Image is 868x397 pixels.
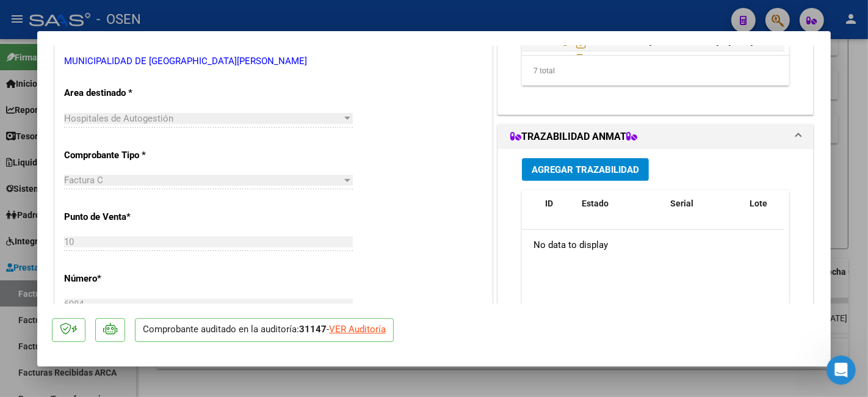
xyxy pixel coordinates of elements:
[64,272,190,286] p: Número
[557,37,600,47] span: Nd
[498,125,813,149] mat-expansion-panel-header: TRAZABILIDAD ANMAT
[64,113,173,124] span: Hospitales de Autogestión
[826,355,856,385] iframe: Intercom live chat
[64,86,190,100] p: Area destinado *
[745,191,797,231] datatable-header-cell: Lote
[545,198,553,208] span: ID
[522,158,649,181] button: Agregar Trazabilidad
[64,148,190,162] p: Comprobante Tipo *
[510,129,637,144] h1: TRAZABILIDAD ANMAT
[532,164,639,175] span: Agregar Trazabilidad
[665,191,745,231] datatable-header-cell: Serial
[582,198,609,208] span: Estado
[64,175,103,186] span: Factura C
[750,198,767,208] span: Lote
[135,318,394,342] p: Comprobante auditado en la auditoría: -
[64,54,483,68] p: MUNICIPALIDAD DE [GEOGRAPHIC_DATA][PERSON_NAME]
[522,230,784,260] div: No data to display
[577,191,665,231] datatable-header-cell: Estado
[670,198,693,208] span: Serial
[299,324,327,335] strong: 31147
[329,322,386,337] div: VER Auditoría
[64,210,190,224] p: Punto de Venta
[522,56,789,86] div: 7 total
[540,191,577,231] datatable-header-cell: ID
